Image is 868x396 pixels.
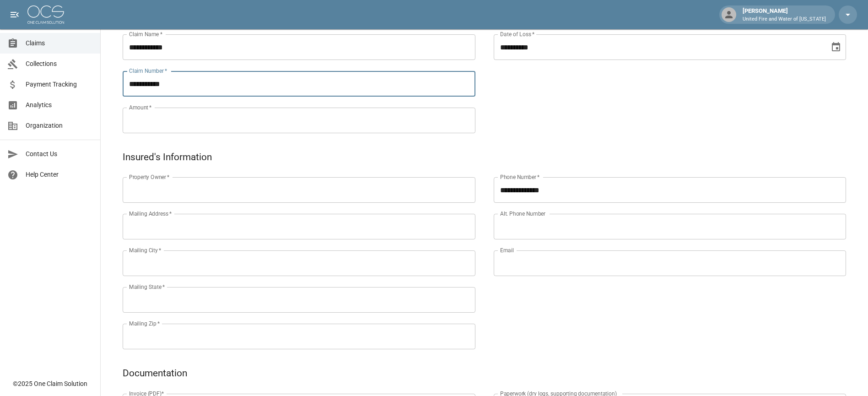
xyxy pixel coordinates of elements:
[26,100,93,110] span: Analytics
[129,210,172,217] label: Mailing Address
[5,5,24,24] button: open drawer
[26,59,93,69] span: Collections
[500,246,514,254] label: Email
[26,80,93,89] span: Payment Tracking
[500,210,545,217] label: Alt. Phone Number
[26,149,93,159] span: Contact Us
[129,103,152,111] label: Amount
[27,5,64,24] img: ocs-logo-white-transparent.png
[129,320,160,327] label: Mailing Zip
[500,30,534,38] label: Date of Loss
[26,38,93,48] span: Claims
[26,170,93,179] span: Help Center
[129,173,170,181] label: Property Owner
[13,379,87,388] div: © 2025 One Claim Solution
[827,38,845,56] button: Choose date, selected date is Jul 31, 2025
[129,67,167,75] label: Claim Number
[129,30,162,38] label: Claim Name
[743,16,826,23] p: United Fire and Water of [US_STATE]
[500,173,539,181] label: Phone Number
[129,246,162,254] label: Mailing City
[739,6,830,23] div: [PERSON_NAME]
[129,283,165,291] label: Mailing State
[26,121,93,130] span: Organization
